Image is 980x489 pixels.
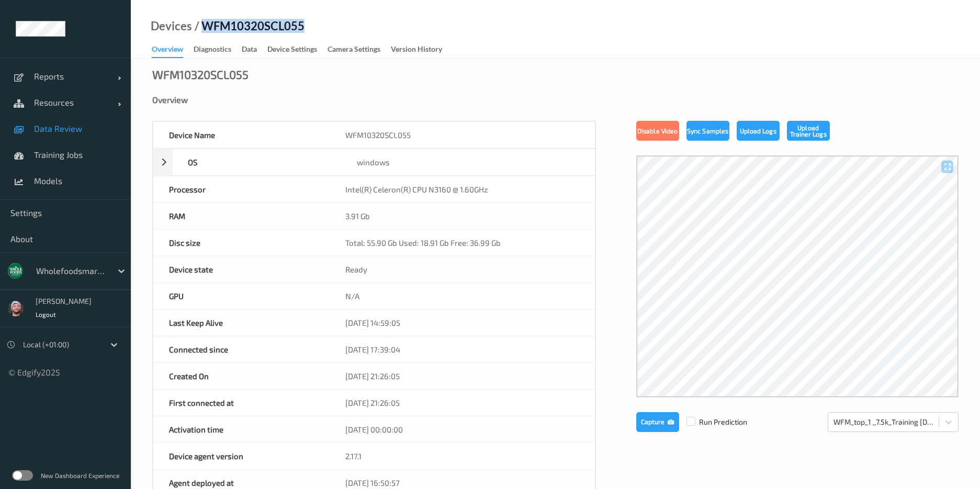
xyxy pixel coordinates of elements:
span: Run Prediction [679,417,747,427]
div: / WFM10320SCL055 [192,21,305,31]
div: Intel(R) Celeron(R) CPU N3160 @ 1.60GHz [330,176,594,202]
div: WFM10320SCL055 [152,69,249,79]
div: Total: 55.90 Gb Used: 18.91 Gb Free: 36.99 Gb [330,230,594,256]
div: RAM [153,203,330,229]
div: [DATE] 21:26:05 [330,363,594,389]
div: [DATE] 00:00:00 [330,416,594,442]
a: Version History [391,42,453,57]
div: Device Settings [267,44,317,57]
div: Device state [153,256,330,282]
div: windows [341,149,595,175]
a: Overview [152,42,194,58]
div: WFM10320SCL055 [330,122,594,148]
button: Upload Trainer Logs [787,121,830,141]
a: Device Settings [267,42,328,57]
a: Devices [151,21,192,31]
div: Connected since [153,336,330,362]
div: Processor [153,176,330,202]
div: Overview [152,44,183,58]
div: OSwindows [153,149,595,176]
a: Data [242,42,267,57]
div: Created On [153,363,330,389]
div: Data [242,44,257,57]
div: Last Keep Alive [153,310,330,336]
button: Disable Video [636,121,679,141]
div: Device agent version [153,443,330,469]
a: Diagnostics [194,42,242,57]
div: Version History [391,44,442,57]
div: N/A [330,283,594,309]
div: GPU [153,283,330,309]
div: [DATE] 17:39:04 [330,336,594,362]
div: First connected at [153,390,330,416]
button: Upload Logs [737,121,780,141]
button: Sync Samples [686,121,729,141]
button: Capture [636,412,679,432]
div: 3.91 Gb [330,203,594,229]
a: Camera Settings [328,42,391,57]
div: Ready [330,256,594,282]
div: Disc size [153,230,330,256]
div: Overview [152,95,959,105]
div: OS [172,149,341,175]
div: Diagnostics [194,44,231,57]
div: [DATE] 14:59:05 [330,310,594,336]
div: Device Name [153,122,330,148]
div: Camera Settings [328,44,380,57]
div: [DATE] 21:26:05 [330,390,594,416]
div: Activation time [153,416,330,442]
div: 2.17.1 [330,443,594,469]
